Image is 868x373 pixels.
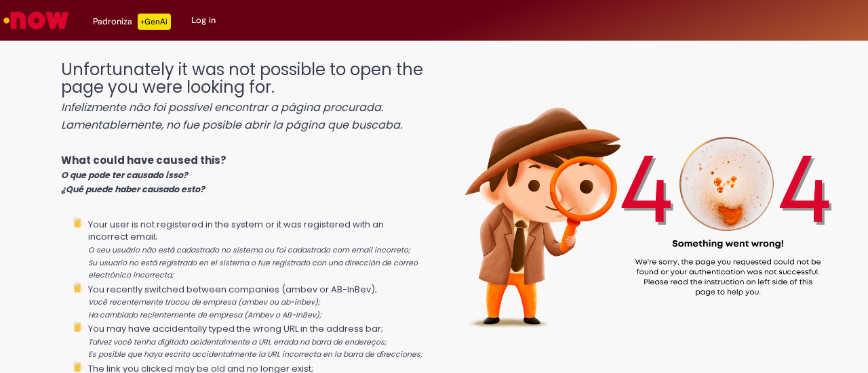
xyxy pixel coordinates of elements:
[88,217,425,282] li: Your user is not registered in the system or it was registered with an incorrect email;
[93,14,171,30] div: Padroniza
[61,117,402,133] i: Lamentablemente, no fue posible abrir la página que buscaba.
[61,183,205,195] i: ¿Qué puede haber causado esto?
[88,321,425,361] li: You may have accidentally typed the wrong URL in the address bar;
[61,153,425,196] p: What could have caused this?
[88,297,320,307] i: Você recentemente trocou de empresa (ambev ou ab-inbev);
[138,14,171,30] p: +GenAi
[88,310,321,320] i: Ha cambiado recientemente de empresa (Ambev o AB-InBev);
[88,245,410,255] i: O seu usuário não está cadastrado no sistema ou foi cadastrado com email incorreto;
[1,7,71,34] img: ServiceNow
[61,169,188,181] i: O que pode ter causado isso?
[424,47,868,357] img: 404_ambev_new.png
[88,337,387,347] i: Talvez você tenha digitado acidentalmente a URL errada na barra de endereços;
[88,258,418,281] i: Su usuario no está registrado en el sistema o fue registrado con una dirección de correo electrón...
[88,349,422,359] i: Es posible que haya escrito accidentalmente la URL incorrecta en la barra de direcciones;
[61,100,383,115] i: Infelizmente não foi possível encontrar a página procurada.
[61,61,425,133] h1: Unfortunately it was not possible to open the page you were looking for.
[88,282,425,322] li: You recently switched between companies (ambev or AB-InBev);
